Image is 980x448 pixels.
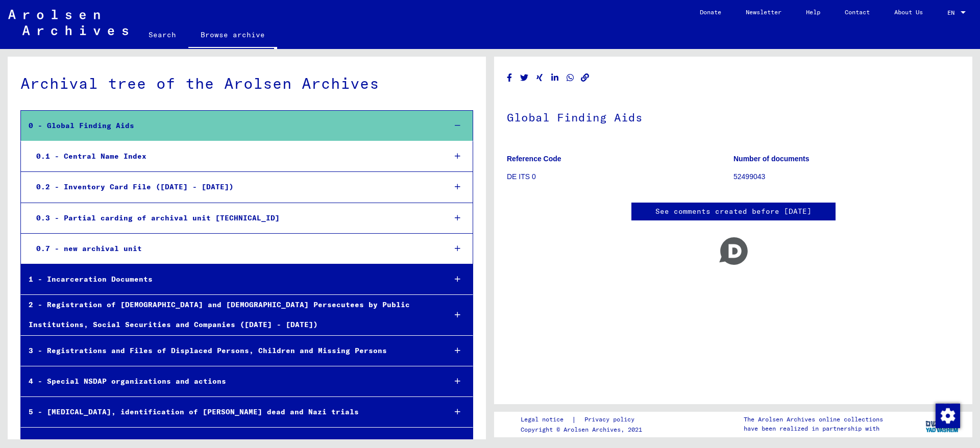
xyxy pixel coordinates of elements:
[534,71,545,84] button: Share on Xing
[733,155,810,163] b: Number of documents
[504,71,515,84] button: Share on Facebook
[29,177,438,197] div: 0.2 - Inventory Card File ([DATE] - [DATE])
[507,155,561,163] b: Reference Code
[20,72,473,95] div: Archival tree of the Arolsen Archives
[744,415,883,424] p: The Arolsen Archives online collections
[521,414,572,425] a: Legal notice
[29,239,438,259] div: 0.7 - new archival unit
[8,10,128,35] img: Arolsen_neg.svg
[655,206,812,217] a: See comments created before [DATE]
[21,341,438,361] div: 3 - Registrations and Files of Displaced Persons, Children and Missing Persons
[576,414,647,425] a: Privacy policy
[947,9,959,16] span: EN
[507,171,733,182] p: DE ITS 0
[21,295,438,335] div: 2 - Registration of [DEMOGRAPHIC_DATA] and [DEMOGRAPHIC_DATA] Persecutees by Public Institutions,...
[565,71,576,84] button: Share on WhatsApp
[521,414,647,425] div: |
[936,404,960,428] img: Change consent
[550,71,560,84] button: Share on LinkedIn
[935,403,960,428] div: Change consent
[136,22,188,47] a: Search
[21,116,438,136] div: 0 - Global Finding Aids
[29,146,438,166] div: 0.1 - Central Name Index
[733,171,960,182] p: 52499043
[21,402,438,422] div: 5 - [MEDICAL_DATA], identification of [PERSON_NAME] dead and Nazi trials
[580,71,591,84] button: Copy link
[744,424,883,433] p: have been realized in partnership with
[21,269,438,289] div: 1 - Incarceration Documents
[29,208,438,228] div: 0.3 - Partial carding of archival unit [TECHNICAL_ID]
[188,22,277,49] a: Browse archive
[21,371,438,391] div: 4 - Special NSDAP organizations and actions
[521,425,647,434] p: Copyright © Arolsen Archives, 2021
[923,411,962,437] img: yv_logo.png
[507,94,960,139] h1: Global Finding Aids
[519,71,530,84] button: Share on Twitter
